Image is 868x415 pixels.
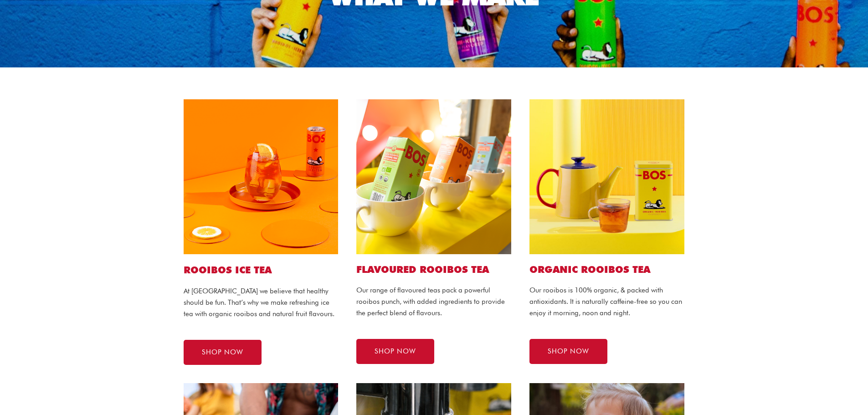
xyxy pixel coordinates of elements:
[548,348,589,355] span: SHOP NOW
[529,285,684,318] p: Our rooibos is 100% organic, & packed with antioxidants. It is naturally caffeine-free so you can...
[356,339,434,364] a: SHOP NOW
[529,339,607,364] a: SHOP NOW
[529,263,684,276] h2: Organic ROOIBOS TEA
[184,263,339,277] h1: ROOIBOS ICE TEA
[375,348,416,355] span: SHOP NOW
[184,286,339,319] p: At [GEOGRAPHIC_DATA] we believe that healthy should be fun. That’s why we make refreshing ice tea...
[356,285,511,318] p: Our range of flavoured teas pack a powerful rooibos punch, with added ingredients to provide the ...
[184,340,262,365] a: SHOP NOW
[202,349,243,356] span: SHOP NOW
[356,263,511,276] h2: Flavoured ROOIBOS TEA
